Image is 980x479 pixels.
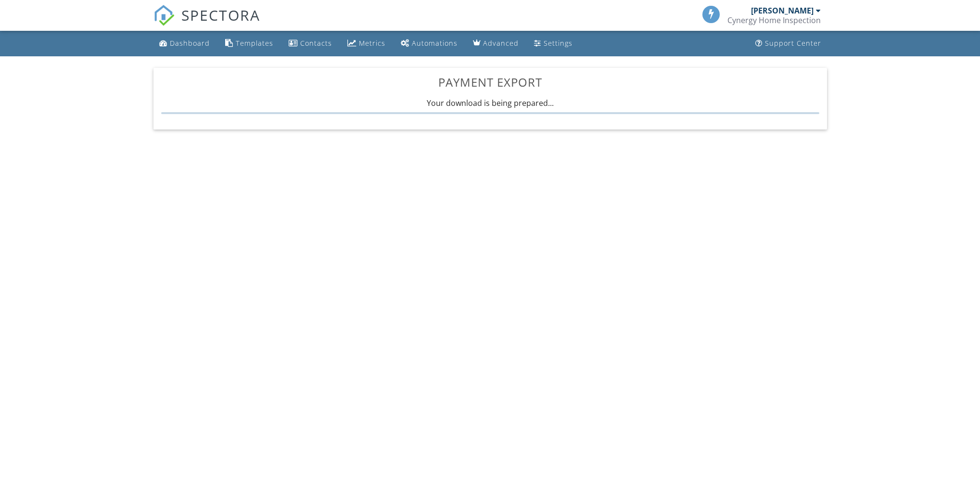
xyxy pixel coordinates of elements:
span: SPECTORA [181,5,260,25]
div: Templates [236,39,273,48]
a: Dashboard [155,35,214,52]
h3: Payment Export [161,76,819,89]
a: Advanced [469,35,522,52]
div: Your download is being prepared... [161,98,819,114]
a: Contacts [285,35,336,52]
img: The Best Home Inspection Software - Spectora [153,5,175,26]
div: Settings [544,39,573,48]
a: Settings [530,35,576,52]
div: Dashboard [170,39,210,48]
div: Automations [412,39,458,48]
div: Cynergy Home Inspection [727,15,821,25]
div: [PERSON_NAME] [751,6,814,15]
a: Templates [221,35,277,52]
a: Support Center [751,35,825,52]
a: Metrics [344,35,389,52]
div: Metrics [359,39,385,48]
div: Advanced [483,39,519,48]
a: SPECTORA [153,13,260,33]
a: Automations (Basic) [397,35,461,52]
div: Support Center [765,39,821,48]
div: Contacts [300,39,332,48]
